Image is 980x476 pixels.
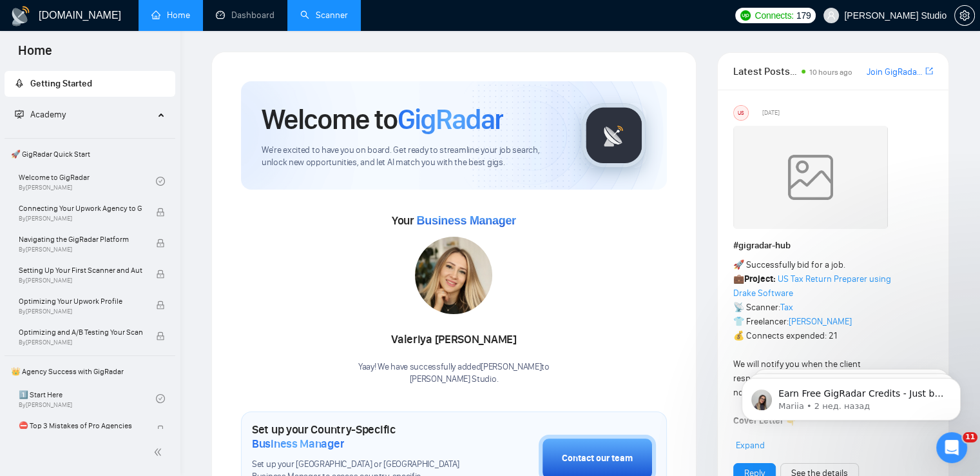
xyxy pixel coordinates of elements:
[262,102,503,137] h1: Welcome to
[300,10,348,21] a: searchScanner
[19,202,142,215] span: Connecting Your Upwork Agency to GigRadar
[733,239,933,253] h1: # gigradar-hub
[936,432,967,463] iframe: Intercom live chat
[722,351,980,441] iframe: Intercom notifications сообщение
[827,11,836,20] span: user
[415,237,492,314] img: 1686131622541-49.jpg
[156,394,165,403] span: check-circle
[156,239,165,248] span: lock
[15,109,66,120] span: Academy
[19,264,142,277] span: Setting Up Your First Scanner and Auto-Bidder
[216,10,274,21] a: dashboardDashboard
[867,65,923,79] a: Join GigRadar Slack Community
[733,273,891,299] a: US Tax Return Preparer using Drake Software
[954,5,975,26] button: setting
[925,65,933,77] a: export
[19,215,142,223] span: By [PERSON_NAME]
[19,277,142,284] span: By [PERSON_NAME]
[156,425,165,434] span: lock
[754,8,793,23] span: Connects:
[19,167,156,195] a: Welcome to GigRadarBy[PERSON_NAME]
[19,419,142,432] span: ⛔ Top 3 Mistakes of Pro Agencies
[153,446,166,459] span: double-left
[19,295,142,308] span: Optimizing Your Upwork Profile
[358,361,550,386] div: Yaay! We have successfully added [PERSON_NAME] to
[734,106,748,120] div: US
[19,308,142,315] span: By [PERSON_NAME]
[582,103,646,168] img: gigradar-logo.png
[925,66,933,76] span: export
[733,63,798,79] span: Latest Posts from the GigRadar Community
[252,422,474,451] h1: Set up your Country-Specific
[809,68,852,77] span: 10 hours ago
[30,78,92,89] span: Getting Started
[733,126,888,229] img: weqQh+iSagEgQAAAABJRU5ErkJggg==
[780,302,793,313] a: Tax
[954,10,975,21] a: setting
[762,107,780,119] span: [DATE]
[156,177,165,186] span: check-circle
[15,110,24,119] span: fund-projection-screen
[358,329,550,351] div: Valeriya [PERSON_NAME]
[252,437,344,451] span: Business Manager
[156,301,165,310] span: lock
[10,6,31,26] img: logo
[5,71,175,97] li: Getting Started
[15,79,24,88] span: rocket
[156,208,165,217] span: lock
[796,8,811,23] span: 179
[19,384,156,413] a: 1️⃣ Start HereBy[PERSON_NAME]
[416,214,515,227] span: Business Manager
[19,339,142,346] span: By [PERSON_NAME]
[740,10,751,21] img: upwork-logo.png
[744,273,776,284] strong: Project:
[6,141,174,167] span: 🚀 GigRadar Quick Start
[19,246,142,253] span: By [PERSON_NAME]
[736,440,765,451] span: Expand
[392,213,516,228] span: Your
[789,316,852,327] a: [PERSON_NAME]
[30,109,66,120] span: Academy
[562,451,633,466] div: Contact our team
[358,373,550,386] p: [PERSON_NAME] Studio .
[156,270,165,279] span: lock
[262,144,561,169] span: We're excited to have you on board. Get ready to streamline your job search, unlock new opportuni...
[19,326,142,339] span: Optimizing and A/B Testing Your Scanner for Better Results
[19,233,142,246] span: Navigating the GigRadar Platform
[8,41,62,68] span: Home
[6,359,174,384] span: 👑 Agency Success with GigRadar
[963,432,977,442] span: 11
[156,332,165,341] span: lock
[151,10,190,21] a: homeHome
[398,102,503,137] span: GigRadar
[955,10,974,21] span: setting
